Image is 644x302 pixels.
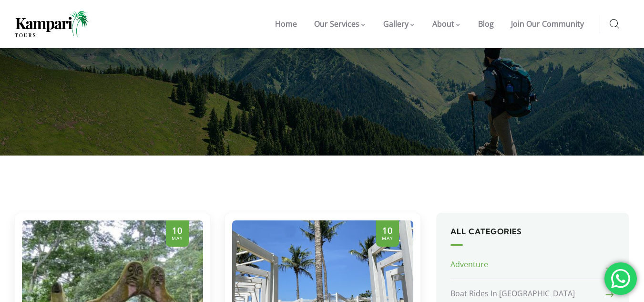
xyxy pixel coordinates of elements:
a: Adventure [450,255,615,279]
span: 10 [172,226,183,236]
span: About [432,19,454,29]
img: Home [15,11,89,37]
span: May [382,236,393,241]
span: 10 [382,226,393,236]
span: Gallery [383,19,409,29]
span: Our Services [314,19,359,29]
div: 'Chat [604,262,637,295]
span: Join Our Community [511,19,584,29]
span: Home [275,19,297,29]
span: Blog [478,19,494,29]
span: May [172,236,183,241]
h5: All Categories [450,227,615,246]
